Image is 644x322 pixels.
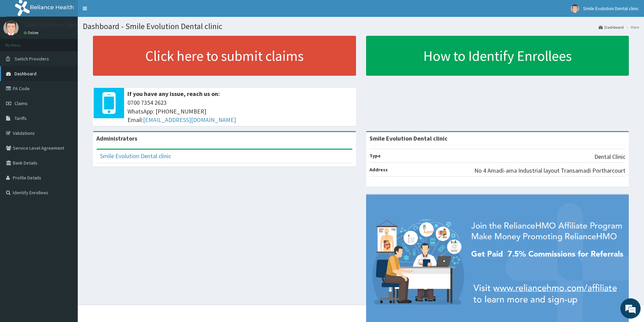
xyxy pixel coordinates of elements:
[24,30,40,35] a: Online
[369,153,381,159] b: Type
[143,116,236,124] a: [EMAIL_ADDRESS][DOMAIN_NAME]
[83,22,639,31] h1: Dashboard - Smile Evolution Dental clinic
[15,100,28,106] span: Claims
[15,56,49,62] span: Switch Providers
[3,184,129,208] textarea: Type your message and hit 'Enter'
[594,152,625,161] p: Dental Clinic
[24,22,99,28] p: Smile Evolution Dental clinic
[369,167,388,173] b: Address
[369,134,448,142] strong: Smile Evolution Dental clinic
[35,38,114,47] div: Chat with us now
[583,5,639,11] span: Smile Evolution Dental clinic
[15,115,27,121] span: Tariffs
[571,4,579,13] img: User Image
[127,98,353,124] span: 0700 7354 2623 WhatsApp: [PHONE_NUMBER] Email:
[624,24,639,30] li: Here
[366,36,629,76] a: How to Identify Enrollees
[93,36,356,76] a: Click here to submit claims
[111,3,127,20] div: Minimize live chat window
[599,24,624,30] a: Dashboard
[3,20,19,35] img: User Image
[96,134,137,142] b: Administrators
[127,90,220,98] b: If you have any issue, reach us on:
[39,85,93,153] span: We're online!
[13,34,27,51] img: d_794563401_company_1708531726252_794563401
[474,166,625,175] p: No 4 Amadi-ama Industrial layout Transamadi Portharcourt
[100,152,171,160] a: Smile Evolution Dental clinic
[15,71,37,77] span: Dashboard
